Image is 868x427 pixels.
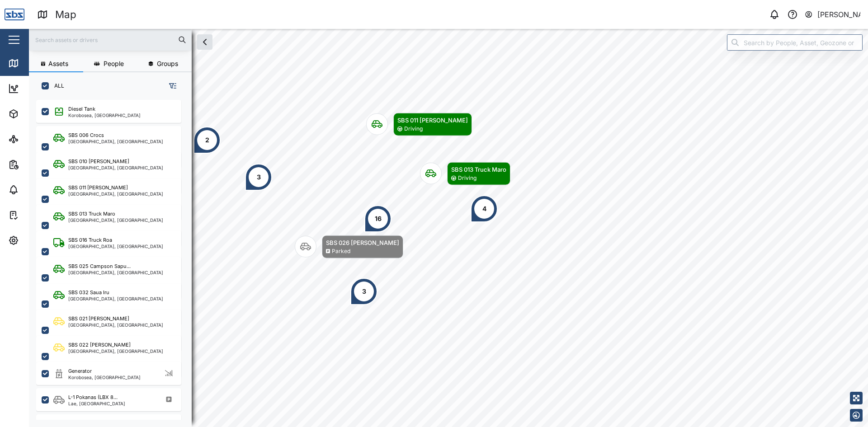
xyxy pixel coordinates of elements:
div: Map marker [350,278,377,305]
div: SBS 025 Campson Sapu... [68,263,131,270]
div: Generator [68,367,92,375]
div: [GEOGRAPHIC_DATA], [GEOGRAPHIC_DATA] [68,244,163,249]
div: [PERSON_NAME] [817,9,861,20]
div: [GEOGRAPHIC_DATA], [GEOGRAPHIC_DATA] [68,139,163,144]
div: grid [36,97,191,420]
div: SBS 013 Truck Maro [68,210,115,218]
div: SBS 006 Crocs [68,131,104,139]
div: SBS 013 Truck Maro [451,165,506,174]
div: Korobosea, [GEOGRAPHIC_DATA] [68,113,141,117]
div: [GEOGRAPHIC_DATA], [GEOGRAPHIC_DATA] [68,296,163,301]
div: SBS 016 Truck Roa [68,236,112,244]
div: Lae, [GEOGRAPHIC_DATA] [68,401,125,406]
div: Korobosea, [GEOGRAPHIC_DATA] [68,375,141,380]
button: [PERSON_NAME] [804,8,861,21]
div: Map [24,58,44,68]
input: Search assets or drivers [34,33,186,47]
canvas: Map [29,29,868,427]
div: Map marker [366,113,472,136]
div: Map marker [420,162,510,185]
div: Tasks [24,210,48,220]
div: [GEOGRAPHIC_DATA], [GEOGRAPHIC_DATA] [68,192,163,196]
div: [GEOGRAPHIC_DATA], [GEOGRAPHIC_DATA] [68,349,163,353]
div: Parked [332,247,350,256]
img: Main Logo [5,5,24,24]
div: Settings [24,235,56,245]
div: Driving [404,125,423,133]
span: Groups [157,61,178,67]
div: [GEOGRAPHIC_DATA], [GEOGRAPHIC_DATA] [68,323,163,327]
div: 4 [482,204,486,214]
div: Map marker [193,127,221,154]
div: SBS 011 [PERSON_NAME] [397,116,468,125]
label: ALL [49,82,64,89]
div: Map marker [295,235,403,258]
div: Reports [24,160,54,169]
div: Diesel Tank [68,105,95,113]
div: Dashboard [24,84,64,94]
div: SBS 022 [PERSON_NAME] [68,341,131,349]
div: Map marker [471,195,498,222]
input: Search by People, Asset, Geozone or Place [727,34,863,51]
div: L-1 Pokanas (LBX 8... [68,394,118,401]
div: 16 [375,214,382,224]
div: Alarms [24,185,52,195]
div: Map [55,7,76,23]
div: 3 [362,286,366,296]
div: SBS 026 [PERSON_NAME] [326,238,399,247]
div: 2 [205,135,209,145]
div: Driving [458,174,476,183]
span: People [104,61,124,67]
div: 3 [257,172,261,182]
div: Map marker [245,164,272,191]
div: Map marker [364,205,392,232]
div: SBS 011 [PERSON_NAME] [68,184,128,192]
div: Assets [24,109,52,119]
div: SBS 032 Saua Iru [68,289,109,296]
div: [GEOGRAPHIC_DATA], [GEOGRAPHIC_DATA] [68,165,163,170]
div: [GEOGRAPHIC_DATA], [GEOGRAPHIC_DATA] [68,218,163,222]
span: Assets [48,61,68,67]
div: Sites [24,134,45,144]
div: SBS 021 [PERSON_NAME] [68,315,129,323]
div: SBS 010 [PERSON_NAME] [68,158,129,165]
div: [GEOGRAPHIC_DATA], [GEOGRAPHIC_DATA] [68,270,163,275]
